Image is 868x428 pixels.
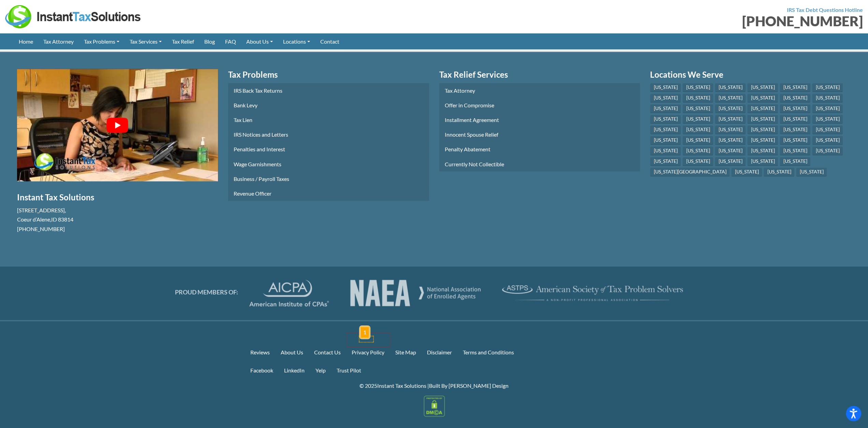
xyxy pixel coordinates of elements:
[175,288,238,295] span: PROUD MEMBERS OF:
[14,33,38,49] a: Home
[439,83,640,97] a: Tax Attorney
[780,157,810,166] a: [US_STATE]
[377,382,426,389] a: Instant Tax Solutions
[439,14,863,28] div: [PHONE_NUMBER]
[780,136,810,144] a: [US_STATE]
[682,93,713,102] a: [US_STATE]
[747,146,778,155] a: [US_STATE]
[812,114,843,123] a: [US_STATE]
[228,127,429,142] a: IRS Notices and Letters
[439,69,640,80] a: Tax Relief Services
[715,93,746,102] a: [US_STATE]
[747,104,778,113] a: [US_STATE]
[780,93,810,102] a: [US_STATE]
[650,157,681,166] a: [US_STATE]
[439,112,640,127] a: Installment Agreement
[747,93,778,102] a: [US_STATE]
[650,114,681,123] a: [US_STATE]
[650,136,681,144] a: [US_STATE]
[331,363,367,378] a: Trust Pilot
[650,125,681,134] a: [US_STATE]
[228,69,429,80] a: Tax Problems
[79,33,124,49] a: Tax Problems
[124,33,167,49] a: Tax Services
[780,104,810,113] a: [US_STATE]
[650,69,851,80] a: Locations We Serve
[390,345,422,359] a: Site Map
[228,186,429,200] a: Revenue Officer
[17,225,65,232] span: [PHONE_NUMBER]
[245,363,279,378] a: Facebook
[715,83,746,92] a: [US_STATE]
[650,93,681,102] a: [US_STATE]
[439,156,640,171] a: Currently Not Collectible
[422,345,457,359] a: Disclaimer
[650,83,681,92] a: [US_STATE]
[439,97,640,112] a: Offer in Compromise
[167,33,199,49] a: Tax Relief
[17,205,218,233] div: , ,
[228,156,429,171] a: Wage Garnishments
[17,207,65,213] span: [STREET_ADDRESS]
[279,363,310,378] a: LinkedIn
[51,216,57,223] span: ID
[747,83,778,92] a: [US_STATE]
[812,125,843,134] a: [US_STATE]
[17,216,50,223] span: Coeur d’Alene
[249,279,329,306] img: AICPA Logo
[427,382,429,389] span: |
[350,279,481,306] img: AICPA Logo
[780,146,810,155] a: [US_STATE]
[812,93,843,102] a: [US_STATE]
[199,33,220,49] a: Blog
[650,146,681,155] a: [US_STATE]
[228,112,429,127] a: Tax Lien
[17,191,218,203] h4: Instant Tax Solutions
[245,381,623,390] p: © 2025 Built By [PERSON_NAME] Design
[439,142,640,156] a: Penalty Abatement
[731,167,762,176] a: [US_STATE]
[439,127,640,142] a: Innocent Spouse Relief
[812,136,843,144] a: [US_STATE]
[650,104,681,113] a: [US_STATE]
[812,83,843,92] a: [US_STATE]
[747,157,778,166] a: [US_STATE]
[787,6,863,13] strong: IRS Tax Debt Questions Hotline
[228,83,429,97] a: IRS Back Tax Returns
[747,136,778,144] a: [US_STATE]
[502,285,683,301] img: ASTPS Logo
[715,136,746,144] a: [US_STATE]
[764,167,794,176] a: [US_STATE]
[359,325,370,339] span: 1
[650,167,730,176] a: [US_STATE][GEOGRAPHIC_DATA]
[780,125,810,134] a: [US_STATE]
[682,125,713,134] a: [US_STATE]
[780,114,810,123] a: [US_STATE]
[245,345,275,359] a: Reviews
[17,69,218,182] button: Play Youtube video
[715,146,746,155] a: [US_STATE]
[228,97,429,112] a: Bank Levy
[5,5,142,28] img: Instant Tax Solutions Logo
[228,142,429,156] a: Penalties and Interest
[715,114,746,123] a: [US_STATE]
[747,114,778,123] a: [US_STATE]
[715,104,746,113] a: [US_STATE]
[812,146,843,155] a: [US_STATE]
[58,216,73,223] span: 83814
[715,157,746,166] a: [US_STATE]
[682,114,713,123] a: [US_STATE]
[275,345,309,359] a: About Us
[812,104,843,113] a: [US_STATE]
[747,125,778,134] a: [US_STATE]
[780,83,810,92] a: [US_STATE]
[715,125,746,134] a: [US_STATE]
[682,157,713,166] a: [US_STATE]
[682,136,713,144] a: [US_STATE]
[457,345,519,359] a: Terms and Conditions
[278,33,315,49] a: Locations
[682,104,713,113] a: [US_STATE]
[241,33,278,49] a: About Us
[346,345,390,359] a: Privacy Policy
